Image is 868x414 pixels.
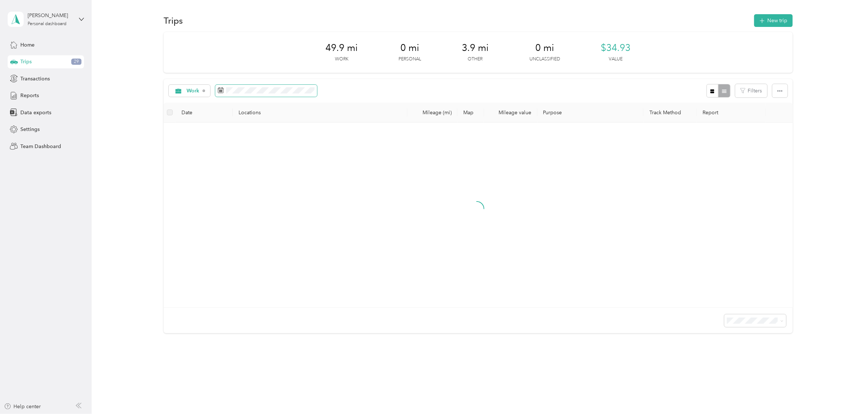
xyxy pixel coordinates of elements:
[20,75,50,83] span: Transactions
[468,56,483,63] p: Other
[457,103,484,123] th: Map
[325,42,358,54] span: 49.9 mi
[644,103,697,123] th: Track Method
[164,17,183,24] h1: Trips
[484,103,537,123] th: Mileage value
[754,14,793,27] button: New trip
[20,143,61,150] span: Team Dashboard
[71,59,81,65] span: 29
[827,373,868,414] iframe: Everlance-gr Chat Button Frame
[399,56,421,63] p: Personal
[735,84,767,97] button: Filters
[4,403,41,410] button: Help center
[20,109,51,116] span: Data exports
[187,88,200,93] span: Work
[462,42,489,54] span: 3.9 mi
[537,103,644,123] th: Purpose
[535,42,554,54] span: 0 mi
[20,41,35,49] span: Home
[697,103,766,123] th: Report
[601,42,631,54] span: $34.93
[20,126,40,133] span: Settings
[400,42,419,54] span: 0 mi
[28,22,67,26] div: Personal dashboard
[233,103,407,123] th: Locations
[609,56,623,63] p: Value
[176,103,233,123] th: Date
[28,12,73,19] div: [PERSON_NAME]
[335,56,348,63] p: Work
[20,92,39,99] span: Reports
[20,58,32,65] span: Trips
[407,103,457,123] th: Mileage (mi)
[529,56,560,63] p: Unclassified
